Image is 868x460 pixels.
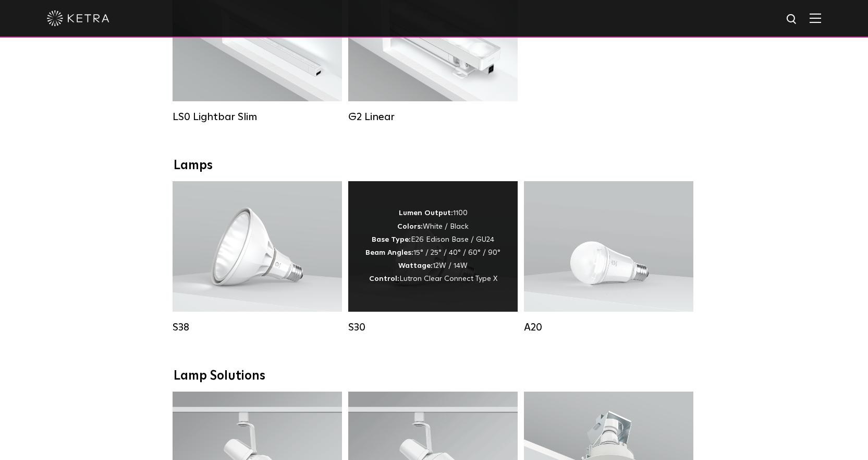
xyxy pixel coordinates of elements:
strong: Lumen Output: [399,209,453,217]
a: A20 Lumen Output:600 / 800Colors:White / BlackBase Type:E26 Edison Base / GU24Beam Angles:Omni-Di... [524,181,693,334]
a: S30 Lumen Output:1100Colors:White / BlackBase Type:E26 Edison Base / GU24Beam Angles:15° / 25° / ... [348,181,518,334]
div: Lamps [174,158,695,173]
strong: Colors: [397,223,423,230]
div: G2 Linear [348,111,518,123]
img: ketra-logo-2019-white [47,10,109,26]
strong: Beam Angles: [365,249,413,256]
strong: Base Type: [372,236,411,243]
div: Lamp Solutions [174,369,695,384]
div: A20 [524,321,693,334]
img: search icon [786,13,799,26]
strong: Wattage: [398,262,433,269]
img: Hamburger%20Nav.svg [810,13,821,23]
div: S30 [348,321,518,334]
div: S38 [173,321,342,334]
div: LS0 Lightbar Slim [173,111,342,123]
a: S38 Lumen Output:1100Colors:White / BlackBase Type:E26 Edison Base / GU24Beam Angles:10° / 25° / ... [173,181,342,334]
span: Lutron Clear Connect Type X [399,275,497,282]
strong: Control: [369,275,399,282]
div: 1100 White / Black E26 Edison Base / GU24 15° / 25° / 40° / 60° / 90° 12W / 14W [365,207,500,286]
